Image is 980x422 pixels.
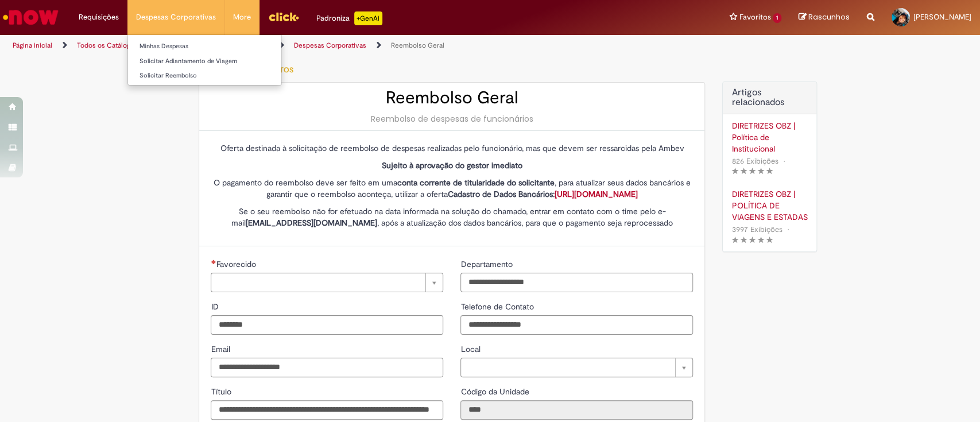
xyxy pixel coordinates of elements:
span: ID [211,301,220,312]
a: Página inicial [13,41,52,50]
span: Despesas Corporativas [136,11,216,23]
p: Se o seu reembolso não for efetuado na data informada na solução do chamado, entrar em contato co... [211,206,693,229]
a: Todos os Catálogos [77,41,138,50]
span: Favoritos [739,11,770,23]
span: • [784,222,791,237]
a: Solicitar Adiantamento de Viagem [128,55,281,68]
input: Email [211,358,443,377]
span: Necessários - Favorecido [216,259,258,269]
a: DIRETRIZES OBZ | POLÍTICA DE VIAGENS E ESTADAS [731,188,808,223]
a: Reembolso Geral [391,41,444,50]
input: Título [211,400,443,420]
strong: [EMAIL_ADDRESS][DOMAIN_NAME] [246,218,377,228]
a: Rascunhos [799,12,850,23]
div: Padroniza [316,11,382,25]
input: Telefone de Contato [460,315,693,335]
span: 1 [773,13,781,23]
p: Oferta destinada à solicitação de reembolso de despesas realizadas pelo funcionário, mas que deve... [211,142,693,154]
a: DIRETRIZES OBZ | Política de Institucional [731,120,808,154]
a: Despesas Corporativas [294,41,366,50]
input: ID [211,315,443,335]
span: 3997 Exibições [731,224,782,234]
span: Título [211,386,233,397]
ul: Despesas Corporativas [127,34,282,86]
h3: Artigos relacionados [731,88,808,108]
img: ServiceNow [1,6,60,29]
input: Departamento [460,273,693,292]
span: 826 Exibições [731,156,778,166]
span: Rascunhos [808,11,850,22]
span: Local [460,344,482,354]
span: Somente leitura - Código da Unidade [460,386,531,397]
p: O pagamento do reembolso deve ser feito em uma , para atualizar seus dados bancários e garantir q... [211,177,693,200]
a: Minhas Despesas [128,40,281,53]
span: More [233,11,251,23]
strong: Cadastro de Dados Bancários: [448,189,638,199]
span: Email [211,344,232,354]
a: [URL][DOMAIN_NAME] [555,189,638,199]
input: Código da Unidade [460,400,693,420]
div: Reembolso de despesas de funcionários [211,113,693,125]
span: Telefone de Contato [460,301,536,312]
a: Limpar campo Favorecido [211,273,443,292]
span: Departamento [460,259,514,269]
strong: Sujeito à aprovação do gestor imediato [382,160,522,171]
span: Necessários [211,260,216,264]
span: • [780,153,787,169]
span: [PERSON_NAME] [913,12,971,22]
ul: Trilhas de página [9,35,645,56]
p: +GenAi [354,11,382,25]
strong: conta corrente de titularidade do solicitante [397,177,555,188]
span: Requisições [79,11,119,23]
img: click_logo_yellow_360x200.png [268,8,299,25]
a: Limpar campo Local [460,358,693,377]
a: Solicitar Reembolso [128,69,281,82]
h2: Reembolso Geral [211,88,693,107]
label: Somente leitura - Código da Unidade [460,386,531,397]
